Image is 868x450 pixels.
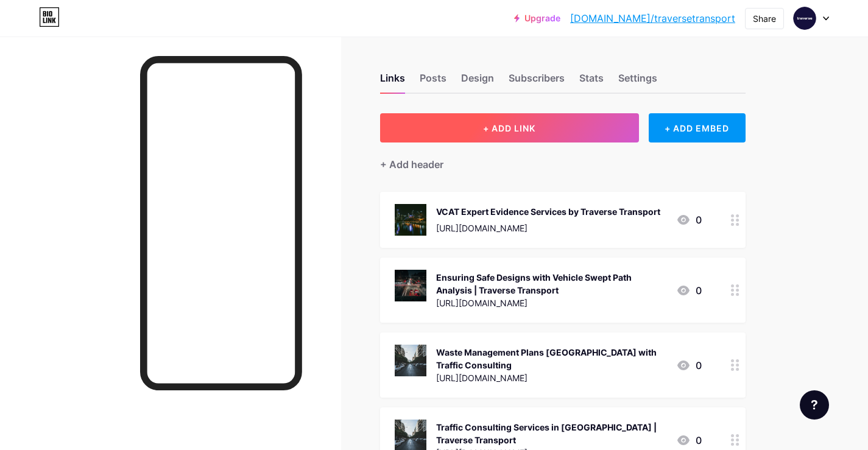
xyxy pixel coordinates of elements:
[436,297,666,309] div: [URL][DOMAIN_NAME]
[676,213,702,227] div: 0
[676,358,702,373] div: 0
[395,204,426,236] img: VCAT Expert Evidence Services by Traverse Transport
[380,113,639,142] button: + ADD LINK
[436,346,666,371] div: Waste Management Plans [GEOGRAPHIC_DATA] with Traffic Consulting
[676,283,702,298] div: 0
[436,222,660,234] div: [URL][DOMAIN_NAME]
[793,7,816,30] img: traversetransport
[753,12,776,25] div: Share
[483,123,535,133] span: + ADD LINK
[618,71,657,93] div: Settings
[514,13,560,23] a: Upgrade
[380,157,443,172] div: + Add header
[649,113,746,142] div: + ADD EMBED
[579,71,604,93] div: Stats
[676,433,702,448] div: 0
[436,371,666,384] div: [URL][DOMAIN_NAME]
[436,205,660,218] div: VCAT Expert Evidence Services by Traverse Transport
[436,421,666,446] div: Traffic Consulting Services in [GEOGRAPHIC_DATA] | Traverse Transport
[461,71,494,93] div: Design
[395,345,426,376] img: Waste Management Plans Melbourne with Traffic Consulting
[509,71,565,93] div: Subscribers
[436,271,666,297] div: Ensuring Safe Designs with Vehicle Swept Path Analysis | Traverse Transport
[380,71,405,93] div: Links
[395,270,426,301] img: Ensuring Safe Designs with Vehicle Swept Path Analysis | Traverse Transport
[420,71,446,93] div: Posts
[570,11,735,26] a: [DOMAIN_NAME]/traversetransport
